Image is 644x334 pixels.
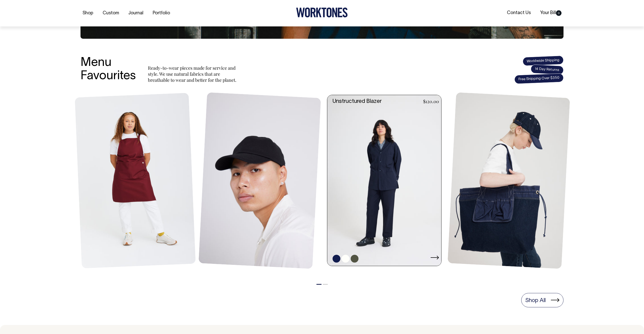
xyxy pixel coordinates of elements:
span: Free Shipping Over $350 [514,73,563,84]
a: Shop [80,9,95,17]
a: Journal [126,9,145,17]
a: Portfolio [151,9,172,17]
button: 2 of 2 [323,284,328,285]
img: Mo Apron [75,93,196,268]
span: Worldwide Shipping [522,55,563,66]
a: Custom [101,9,121,17]
a: Shop All [521,293,563,307]
span: 14 Day Returns [531,64,564,75]
a: Your Bill0 [538,9,563,17]
a: Contact Us [505,9,533,17]
p: Ready-to-wear pieces made for service and style. We use natural fabrics that are breathable to we... [148,65,238,83]
img: Store Bag [448,92,570,269]
span: 0 [556,10,561,16]
img: Blank Dad Cap [198,92,321,269]
button: 1 of 2 [316,284,321,285]
h3: Menu Favourites [80,56,136,83]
